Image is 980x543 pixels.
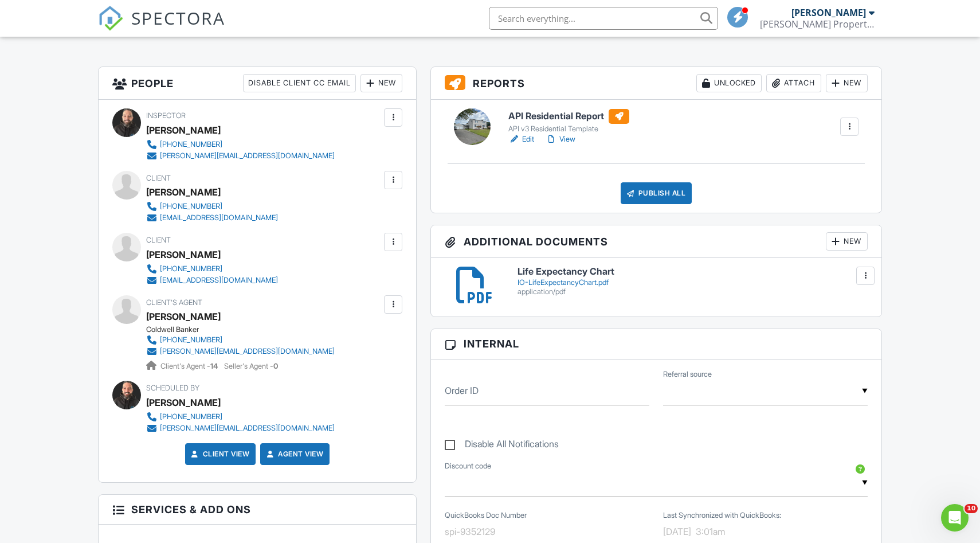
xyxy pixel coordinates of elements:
[146,275,278,286] a: [EMAIL_ADDRESS][DOMAIN_NAME]
[131,6,225,30] span: SPECTORA
[160,362,219,370] span: Client's Agent -
[826,232,868,251] div: New
[98,15,225,40] a: SPECTORA
[146,122,221,139] div: [PERSON_NAME]
[445,461,491,471] label: Discount code
[146,111,186,120] span: Inspector
[489,7,718,30] input: Search everything...
[431,67,881,100] h3: Reports
[98,6,123,31] img: The Best Home Inspection Software - Spectora
[146,212,278,224] a: [EMAIL_ADDRESS][DOMAIN_NAME]
[518,267,868,296] a: Life Expectancy Chart IO-LifeExpectancyChart.pdf application/pdf
[146,139,335,150] a: [PHONE_NUMBER]
[445,510,527,521] label: QuickBooks Doc Number
[445,384,479,397] label: Order ID
[146,411,335,423] a: [PHONE_NUMBER]
[189,448,250,460] a: Client View
[760,18,875,30] div: Anderson Property Inspections
[146,183,221,201] div: [PERSON_NAME]
[146,394,221,411] div: [PERSON_NAME]
[621,182,692,204] div: Publish All
[508,124,629,134] div: API v3 Residential Template
[160,140,222,149] div: [PHONE_NUMBER]
[791,7,866,18] div: [PERSON_NAME]
[160,276,278,285] div: [EMAIL_ADDRESS][DOMAIN_NAME]
[360,74,402,92] div: New
[826,74,868,92] div: New
[508,134,534,145] a: Edit
[146,325,344,334] div: Coldwell Banker
[146,423,335,434] a: [PERSON_NAME][EMAIL_ADDRESS][DOMAIN_NAME]
[146,236,171,244] span: Client
[160,335,222,345] div: [PHONE_NUMBER]
[146,334,335,346] a: [PHONE_NUMBER]
[146,308,221,325] a: [PERSON_NAME]
[663,369,712,380] label: Referral source
[941,504,969,532] iframe: Intercom live chat
[160,151,335,161] div: [PERSON_NAME][EMAIL_ADDRESS][DOMAIN_NAME]
[146,263,278,275] a: [PHONE_NUMBER]
[146,174,171,182] span: Client
[518,278,868,287] div: IO-LifeExpectancyChart.pdf
[518,287,868,296] div: application/pdf
[696,74,762,92] div: Unlocked
[146,246,221,263] div: [PERSON_NAME]
[160,412,222,421] div: [PHONE_NUMBER]
[160,424,335,433] div: [PERSON_NAME][EMAIL_ADDRESS][DOMAIN_NAME]
[431,329,881,359] h3: Internal
[518,267,868,277] h6: Life Expectancy Chart
[264,448,323,460] a: Agent View
[224,362,278,370] span: Seller's Agent -
[160,202,222,211] div: [PHONE_NUMBER]
[160,347,335,356] div: [PERSON_NAME][EMAIL_ADDRESS][DOMAIN_NAME]
[99,495,416,525] h3: Services & Add ons
[243,74,356,92] div: Disable Client CC Email
[546,134,575,145] a: View
[508,109,629,134] a: API Residential Report API v3 Residential Template
[663,510,781,521] label: Last Synchronized with QuickBooks:
[99,67,416,100] h3: People
[160,213,278,222] div: [EMAIL_ADDRESS][DOMAIN_NAME]
[146,298,202,307] span: Client's Agent
[273,362,278,370] strong: 0
[146,346,335,357] a: [PERSON_NAME][EMAIL_ADDRESS][DOMAIN_NAME]
[146,201,278,212] a: [PHONE_NUMBER]
[445,439,559,453] label: Disable All Notifications
[766,74,821,92] div: Attach
[210,362,218,370] strong: 14
[508,109,629,124] h6: API Residential Report
[160,264,222,274] div: [PHONE_NUMBER]
[965,504,978,513] span: 10
[146,384,199,392] span: Scheduled By
[146,150,335,162] a: [PERSON_NAME][EMAIL_ADDRESS][DOMAIN_NAME]
[431,225,881,258] h3: Additional Documents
